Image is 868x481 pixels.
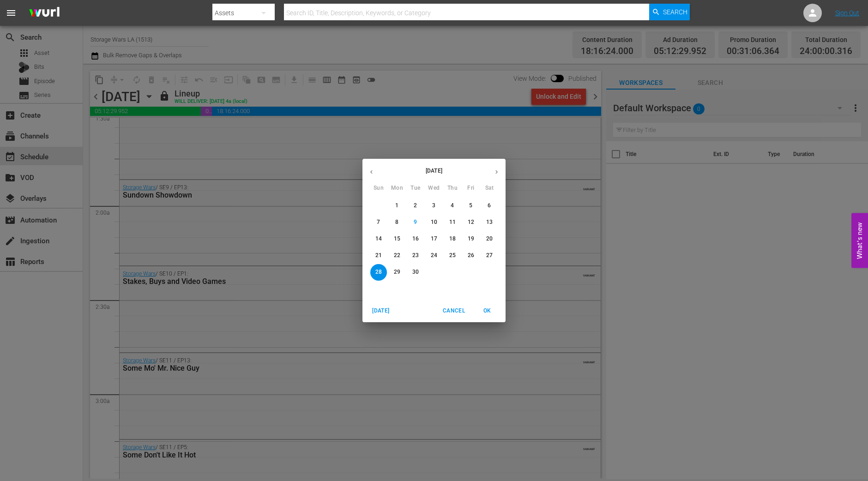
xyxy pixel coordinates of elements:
button: 21 [370,247,387,264]
button: 27 [481,247,498,264]
button: 26 [463,247,479,264]
button: 14 [370,231,387,247]
p: 11 [449,218,456,226]
span: Search [663,4,687,20]
p: 10 [431,218,437,226]
button: 24 [426,247,442,264]
button: 17 [426,231,442,247]
p: 25 [449,252,456,259]
button: 4 [444,198,461,214]
span: Wed [426,184,442,193]
button: 16 [407,231,424,247]
button: 28 [370,264,387,281]
button: 13 [481,214,498,231]
p: 24 [431,252,437,259]
p: 5 [469,202,472,210]
p: 21 [375,252,382,259]
button: 11 [444,214,461,231]
p: 2 [414,202,417,210]
p: 6 [488,202,491,210]
p: 23 [412,252,419,259]
button: Open Feedback Widget [851,213,868,268]
p: 20 [486,235,493,243]
p: 12 [468,218,474,226]
button: OK [472,303,502,319]
button: 8 [389,214,405,231]
p: 26 [468,252,474,259]
button: 18 [444,231,461,247]
button: [DATE] [366,303,396,319]
p: 18 [449,235,456,243]
button: 12 [463,214,479,231]
button: 9 [407,214,424,231]
p: 9 [414,218,417,226]
p: 29 [394,268,400,276]
p: 4 [451,202,454,210]
button: Cancel [439,303,469,319]
p: 7 [377,218,380,226]
span: Cancel [443,306,465,316]
p: 1 [395,202,398,210]
span: Tue [407,184,424,193]
span: Sun [370,184,387,193]
button: 15 [389,231,405,247]
span: Sat [481,184,498,193]
button: 2 [407,198,424,214]
button: 5 [463,198,479,214]
button: 30 [407,264,424,281]
button: 22 [389,247,405,264]
button: 25 [444,247,461,264]
span: Mon [389,184,405,193]
span: menu [6,7,17,18]
button: 6 [481,198,498,214]
p: [DATE] [380,167,488,175]
p: 22 [394,252,400,259]
span: Thu [444,184,461,193]
p: 28 [375,268,382,276]
p: 27 [486,252,493,259]
button: 3 [426,198,442,214]
img: ans4CAIJ8jUAAAAAAAAAAAAAAAAAAAAAAAAgQb4GAAAAAAAAAAAAAAAAAAAAAAAAJMjXAAAAAAAAAAAAAAAAAAAAAAAAgAT5G... [22,2,66,24]
p: 30 [412,268,419,276]
span: [DATE] [370,306,392,316]
button: 23 [407,247,424,264]
button: 19 [463,231,479,247]
p: 3 [432,202,435,210]
button: 1 [389,198,405,214]
p: 16 [412,235,419,243]
button: 20 [481,231,498,247]
p: 8 [395,218,398,226]
button: 10 [426,214,442,231]
a: Sign Out [835,9,859,17]
span: Fri [463,184,479,193]
p: 14 [375,235,382,243]
button: 29 [389,264,405,281]
span: OK [476,306,498,316]
button: 7 [370,214,387,231]
p: 19 [468,235,474,243]
p: 15 [394,235,400,243]
p: 17 [431,235,437,243]
p: 13 [486,218,493,226]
